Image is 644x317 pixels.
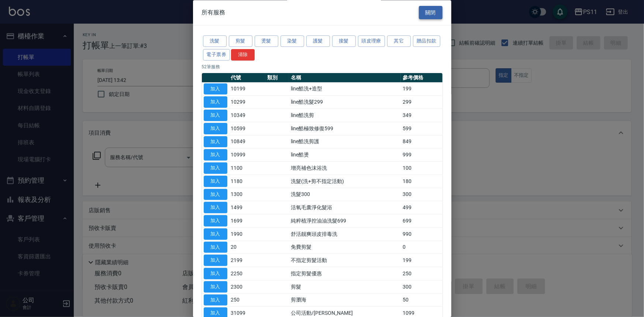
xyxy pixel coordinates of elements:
td: 1100 [229,162,265,175]
td: 599 [401,122,442,135]
td: 1499 [229,201,265,214]
td: 剪瀏海 [289,294,401,307]
td: 1300 [229,188,265,201]
button: 加入 [204,163,227,174]
td: 100 [401,162,442,175]
td: 舒活靓爽頭皮排毒洗 [289,228,401,241]
td: 180 [401,175,442,188]
button: 加入 [204,97,227,108]
td: line酷洗剪護 [289,135,401,149]
button: 加入 [204,83,227,95]
button: 加入 [204,110,227,121]
button: 加入 [204,294,227,306]
td: line酷洗剪 [289,109,401,122]
th: 類別 [265,73,289,83]
td: 活氧毛囊淨化髮浴 [289,201,401,214]
button: 加入 [204,136,227,148]
td: 剪髮 [289,280,401,294]
td: 1990 [229,228,265,241]
td: 300 [401,280,442,294]
button: 護髮 [306,36,330,47]
td: 增亮補色沫浴洗 [289,162,401,175]
td: 250 [401,267,442,280]
td: 250 [229,294,265,307]
button: 加入 [204,255,227,266]
td: 洗髮(洗+剪不指定活動) [289,175,401,188]
button: 接髮 [332,36,356,47]
td: 849 [401,135,442,149]
button: 加入 [204,176,227,187]
td: 699 [401,214,442,228]
td: 499 [401,201,442,214]
button: 加入 [204,216,227,227]
td: 199 [401,254,442,267]
td: 349 [401,109,442,122]
button: 清除 [231,49,255,61]
td: 1180 [229,175,265,188]
td: 299 [401,96,442,109]
button: 加入 [204,149,227,161]
button: 加入 [204,202,227,214]
button: 洗髮 [203,36,227,47]
td: 不指定剪髮活動 [289,254,401,267]
button: 染髮 [280,36,304,47]
button: 加入 [204,281,227,293]
th: 代號 [229,73,265,83]
button: 贈品扣款 [413,36,440,47]
th: 名稱 [289,73,401,83]
td: 洗髮300 [289,188,401,201]
td: 199 [401,83,442,96]
td: line酷燙 [289,148,401,162]
button: 關閉 [419,6,442,20]
td: line酷洗+造型 [289,83,401,96]
td: 10199 [229,83,265,96]
td: 20 [229,241,265,254]
button: 頭皮理療 [358,36,385,47]
td: 10599 [229,122,265,135]
td: 300 [401,188,442,201]
button: 加入 [204,242,227,253]
td: 999 [401,148,442,162]
td: 2250 [229,267,265,280]
td: 2199 [229,254,265,267]
button: 加入 [204,268,227,280]
button: 加入 [204,228,227,240]
td: 990 [401,228,442,241]
td: 10349 [229,109,265,122]
td: 免費剪髮 [289,241,401,254]
button: 剪髮 [229,36,252,47]
td: 1699 [229,214,265,228]
td: 50 [401,294,442,307]
td: 10849 [229,135,265,149]
td: 純粹植淨控油油洗髮699 [289,214,401,228]
button: 燙髮 [255,36,278,47]
p: 52 筆服務 [202,63,442,70]
button: 加入 [204,189,227,200]
td: line酷洗髮299 [289,96,401,109]
button: 加入 [204,123,227,134]
span: 所有服務 [202,9,225,16]
button: 電子票券 [203,49,230,61]
td: 指定剪髮優惠 [289,267,401,280]
th: 參考價格 [401,73,442,83]
td: line酷極致修復599 [289,122,401,135]
button: 其它 [387,36,411,47]
td: 2300 [229,280,265,294]
td: 10999 [229,148,265,162]
td: 0 [401,241,442,254]
td: 10299 [229,96,265,109]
